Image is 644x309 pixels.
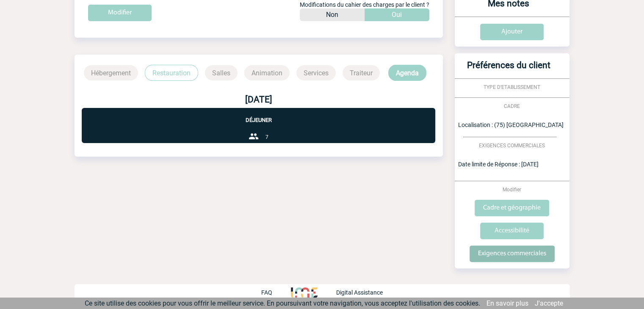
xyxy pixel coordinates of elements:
p: Non [326,8,338,21]
p: Animation [244,65,290,80]
span: EXIGENCES COMMERCIALES [479,143,545,149]
h3: Préférences du client [458,60,559,78]
p: Oui [392,8,402,21]
input: Exigences commerciales [470,246,555,262]
a: J'accepte [535,299,563,307]
input: Accessibilité [480,223,544,239]
p: Services [296,65,336,80]
img: http://www.idealmeetingsevents.fr/ [291,287,317,298]
a: En savoir plus [486,299,528,307]
span: Localisation : (75) [GEOGRAPHIC_DATA] [458,121,564,128]
span: TYPE D'ETABLISSEMENT [484,84,540,90]
p: Salles [205,65,238,80]
p: FAQ [261,289,272,296]
span: CADRE [504,103,520,109]
span: Date limite de Réponse : [DATE] [458,161,539,168]
input: Modifier [88,5,152,21]
a: FAQ [261,288,291,296]
p: Restauration [145,65,198,81]
img: group-24-px-b.png [249,131,259,141]
span: Modifications du cahier des charges par le client ? [300,1,429,8]
b: [DATE] [245,94,272,105]
p: Digital Assistance [336,289,383,296]
span: Ce site utilise des cookies pour vous offrir le meilleur service. En poursuivant votre navigation... [85,299,480,307]
span: Modifier [503,187,521,193]
p: Traiteur [343,65,380,80]
input: Cadre et géographie [475,200,549,216]
p: Agenda [388,65,426,81]
input: Ajouter [480,24,544,40]
p: Déjeuner [82,108,435,123]
p: Hébergement [84,65,138,80]
span: 7 [265,134,268,140]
